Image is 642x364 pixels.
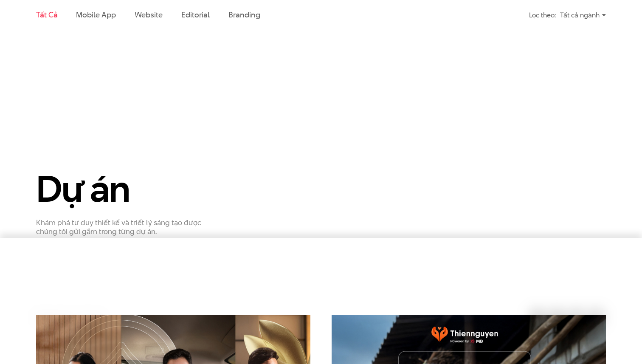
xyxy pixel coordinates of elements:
[560,8,606,23] div: Tất cả ngành
[76,9,115,20] a: Mobile app
[36,169,217,208] h1: Dự án
[181,9,210,20] a: Editorial
[36,9,57,20] a: Tất cả
[36,218,217,236] p: Khám phá tư duy thiết kế và triết lý sáng tạo được chúng tôi gửi gắm trong từng dự án.
[529,8,556,23] div: Lọc theo:
[135,9,163,20] a: Website
[228,9,260,20] a: Branding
